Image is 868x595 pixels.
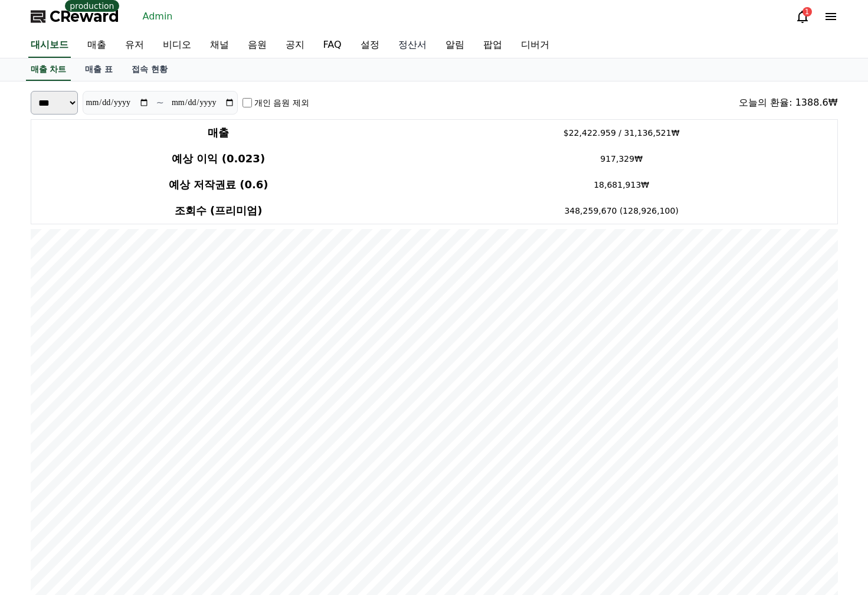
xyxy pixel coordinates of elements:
span: Messages [98,393,133,402]
span: CReward [50,7,119,26]
a: Home [4,374,78,404]
span: Home [30,392,51,401]
a: 1 [795,9,810,24]
a: 접속 현황 [122,58,177,81]
a: FAQ [314,33,351,58]
a: 매출 [78,33,116,58]
a: Messages [78,374,152,404]
a: Admin [138,7,178,26]
a: 비디오 [153,33,201,58]
span: Settings [175,392,204,401]
h4: 매출 [36,125,401,141]
td: 917,329₩ [406,146,837,172]
p: ~ [156,96,164,110]
div: 1 [803,7,812,17]
a: 공지 [276,33,314,58]
h4: 예상 저작권료 (0.6) [36,176,401,193]
a: 대시보드 [28,33,71,58]
div: 오늘의 환율: 1388.6₩ [739,96,837,110]
a: 설정 [351,33,389,58]
td: 18,681,913₩ [406,172,837,198]
a: 음원 [238,33,276,58]
a: 디버거 [512,33,559,58]
label: 개인 음원 제외 [254,97,309,109]
a: 정산서 [389,33,436,58]
a: Settings [152,374,227,404]
td: 348,259,670 (128,926,100) [406,198,837,224]
a: 팝업 [474,33,512,58]
td: $22,422.959 / 31,136,521₩ [406,120,837,146]
h4: 예상 이익 (0.023) [36,151,401,167]
a: 매출 표 [76,58,122,81]
a: 알림 [436,33,474,58]
a: 매출 차트 [26,58,71,81]
a: CReward [31,7,119,26]
h4: 조회수 (프리미엄) [36,202,401,219]
a: 채널 [201,33,238,58]
a: 유저 [116,33,153,58]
